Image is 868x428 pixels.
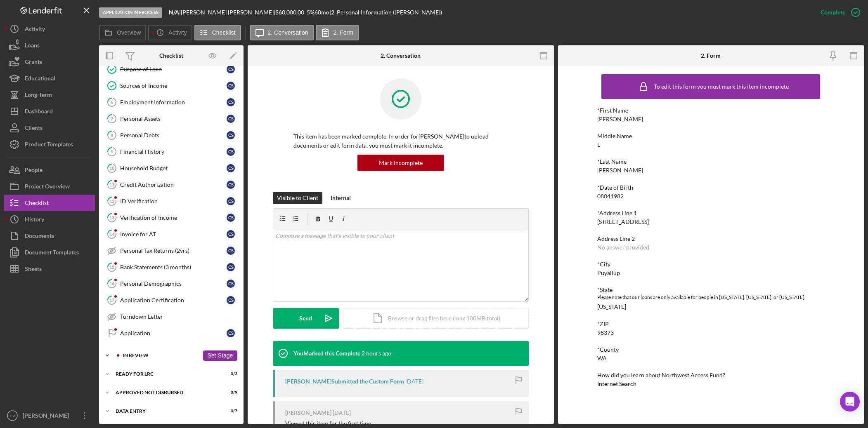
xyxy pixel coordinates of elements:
div: Please note that our loans are only available for people in [US_STATE], [US_STATE], or [US_STATE]. [597,293,824,301]
div: [PERSON_NAME] Submitted the Custom Form [285,378,404,385]
div: 0 / 9 [222,390,237,395]
button: Internal [326,192,355,204]
div: C S [227,164,235,172]
div: Turndown Letter [120,313,239,320]
label: Overview [117,29,141,36]
div: History [25,211,44,230]
div: C S [227,181,235,189]
a: ApplicationCS [103,325,239,341]
b: N/A [169,9,179,16]
tspan: 7 [111,116,114,121]
div: C S [227,296,235,304]
div: L [597,141,600,148]
button: People [4,162,95,178]
a: 16Personal DemographicsCS [103,275,239,292]
button: Overview [99,25,146,40]
div: 60 mo [315,9,329,16]
button: Checklist [194,25,241,40]
div: C S [227,263,235,271]
div: Household Budget [120,165,227,172]
div: *State [597,287,824,293]
div: *Last Name [597,158,824,165]
button: Sheets [4,261,95,277]
div: *First Name [597,107,824,114]
div: Dashboard [25,103,53,122]
div: 0 / 7 [222,409,237,414]
label: 2. Form [333,29,353,36]
button: Send [273,308,339,329]
div: Complete [821,4,845,21]
div: Project Overview [25,178,70,197]
div: Sources of Income [120,82,227,89]
time: 2025-09-02 17:26 [362,350,391,357]
div: Credit Authorization [120,181,227,188]
div: [PERSON_NAME] [PERSON_NAME] | [181,9,275,16]
div: C S [227,115,235,123]
a: Checklist [4,195,95,211]
div: Verification of Income [120,214,227,221]
a: 8Personal DebtsCS [103,127,239,143]
div: People [25,162,43,180]
div: [PERSON_NAME] [21,407,74,426]
a: Purpose of LoanCS [103,61,239,78]
a: Grants [4,54,95,70]
div: [PERSON_NAME] [597,116,643,122]
label: Checklist [212,29,236,36]
text: EV [10,414,15,418]
button: Educational [4,70,95,87]
div: [US_STATE] [597,303,626,310]
div: Checklist [159,52,183,59]
div: C S [227,247,235,255]
div: Employment Information [120,99,227,106]
div: ID Verification [120,198,227,205]
div: C S [227,214,235,222]
div: [PERSON_NAME] [285,409,331,416]
div: Open Intercom Messenger [840,392,860,412]
tspan: 8 [111,132,113,138]
tspan: 14 [109,231,115,237]
button: Product Templates [4,136,95,153]
div: *City [597,261,824,268]
div: Grants [25,54,42,72]
div: In Review [123,353,199,358]
button: History [4,211,95,228]
div: | [169,9,181,16]
div: Long-Term [25,87,52,105]
div: Send [299,308,312,329]
div: C S [227,131,235,139]
div: C S [227,82,235,90]
time: 2025-08-31 13:48 [405,378,423,385]
div: You Marked this Complete [293,350,360,357]
div: C S [227,230,235,238]
tspan: 12 [109,198,114,204]
a: 13Verification of IncomeCS [103,209,239,226]
tspan: 16 [109,281,115,286]
div: Visible to Client [277,192,318,204]
a: Turndown Letter [103,308,239,325]
a: 6Employment InformationCS [103,94,239,111]
div: Application [120,330,227,336]
div: 0 / 3 [222,372,237,376]
a: Long-Term [4,87,95,103]
div: 08041982 [597,193,624,200]
p: This item has been marked complete. In order for [PERSON_NAME] to upload documents or edit form d... [293,132,508,151]
div: C S [227,65,235,73]
div: Personal Demographics [120,280,227,287]
a: 9Financial HistoryCS [103,143,239,160]
a: Dashboard [4,103,95,120]
button: Activity [4,21,95,37]
div: *County [597,346,824,353]
button: Set Stage [203,350,237,361]
a: Clients [4,120,95,136]
tspan: 6 [111,99,114,105]
div: Data Entry [116,409,217,414]
label: 2. Conversation [268,29,308,36]
div: | 2. Personal Information ([PERSON_NAME]) [329,9,442,16]
div: Checklist [25,195,49,213]
div: Personal Debts [120,132,227,139]
div: $60,000.00 [275,9,307,16]
a: 10Household BudgetCS [103,160,239,176]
